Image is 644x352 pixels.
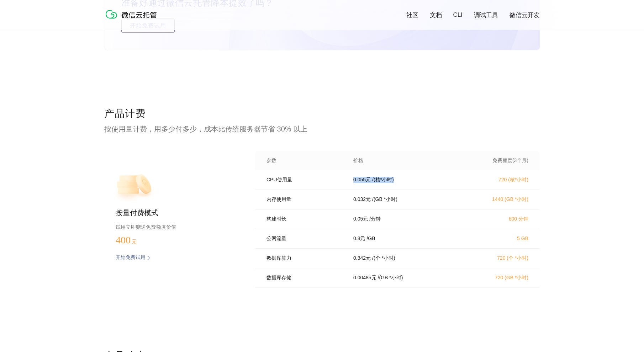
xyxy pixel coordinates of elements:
[466,216,528,222] p: 600 分钟
[266,177,343,183] p: CPU使用量
[266,275,343,281] p: 数据库存储
[466,196,528,203] p: 1440 (GB *小时)
[116,222,232,232] p: 试用立即赠送免费额度价值
[104,16,161,22] a: 微信云托管
[406,11,418,19] a: 社区
[116,208,232,218] p: 按量付费模式
[466,157,528,164] p: 免费额度(3个月)
[372,196,397,203] p: / (GB *小时)
[353,275,376,281] p: 0.00485 元
[116,234,151,246] p: 400
[466,275,528,281] p: 720 (GB *小时)
[132,239,137,244] span: 元
[266,157,343,164] p: 参数
[453,11,463,19] a: CLI
[430,11,442,19] a: 文档
[353,157,363,164] p: 价格
[369,216,381,222] p: / 分钟
[353,196,371,203] p: 0.032 元
[353,216,368,222] p: 0.05 元
[116,254,146,262] p: 开始免费试用
[104,107,540,121] p: 产品计费
[474,11,498,19] a: 调试工具
[104,124,540,134] p: 按使用量计费，用多少付多少，成本比传统服务器节省 30% 以上
[266,216,343,222] p: 构建时长
[510,11,540,19] a: 微信云开发
[372,177,394,183] p: / (核*小时)
[466,235,528,241] p: 5 GB
[104,7,161,21] img: 微信云托管
[366,235,375,242] p: / GB
[372,255,395,262] p: / (个 *小时)
[266,255,343,262] p: 数据库算力
[378,275,403,281] p: / (GB *小时)
[266,196,343,203] p: 内存使用量
[353,255,371,262] p: 0.342 元
[466,177,528,183] p: 720 (核*小时)
[266,235,343,242] p: 公网流量
[353,235,365,242] p: 0.8 元
[466,255,528,262] p: 720 (个 *小时)
[353,177,371,183] p: 0.055 元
